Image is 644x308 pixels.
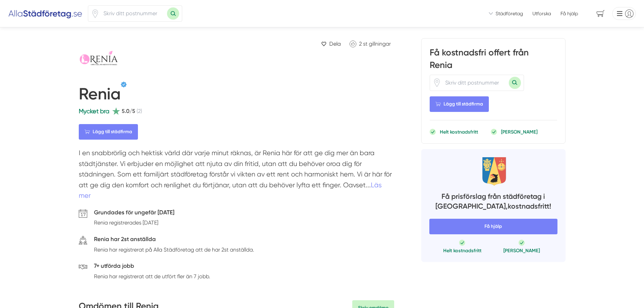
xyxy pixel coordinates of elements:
h4: Få prisförslag från städföretag i [GEOGRAPHIC_DATA], kostnadsfritt! [429,191,557,213]
button: Sök med postnummer [509,77,521,89]
p: Renia har registrerat att de utfört fler än 7 jobb. [94,272,210,281]
img: Renia logotyp [79,38,153,79]
span: Få hjälp [560,10,578,17]
a: Dela [318,38,343,49]
: Lägg till städfirma [79,124,138,140]
p: Helt kostnadsfritt [443,247,481,254]
span: Klicka för att använda din position. [91,9,99,18]
input: Skriv ditt postnummer [99,6,167,21]
p: Renia har registrerat på Alla Städföretag att de har 2st anställda. [94,245,254,254]
input: Skriv ditt postnummer [441,75,509,91]
img: Alla Städföretag [8,8,82,19]
span: Få hjälp [429,219,557,234]
p: I en snabbrörlig och hektisk värld där varje minut räknas, är Renia här för att ge dig mer än bar... [79,148,394,205]
svg: Pin / Karta [91,9,99,18]
: Lägg till städfirma [430,96,489,112]
svg: Pin / Karta [433,78,441,87]
h1: Renia [79,84,121,106]
span: navigation-cart [592,8,610,20]
span: st gillningar [363,41,391,47]
h3: Få kostnadsfri offert från Renia [430,47,557,74]
span: Städföretag [496,10,523,17]
span: (2) [137,107,142,115]
span: Dela [329,40,341,48]
p: [PERSON_NAME] [501,128,538,135]
button: Sök med postnummer [167,7,179,20]
h5: 7+ utförda jobb [94,261,210,272]
p: Helt kostnadsfritt [440,128,478,135]
h5: Grundades för ungefär [DATE] [94,208,174,219]
span: Verifierat av Mary Grafling [121,81,127,88]
h5: Renia har 2st anställda [94,235,254,245]
p: Renia registrerades [DATE] [94,218,174,227]
span: 5.0/5 [122,107,135,115]
a: Utforska [532,10,551,17]
p: [PERSON_NAME] [503,247,540,254]
span: 2 [359,41,362,47]
span: Klicka för att använda din position. [433,78,441,87]
a: Klicka för att gilla Renia [346,38,394,49]
span: Mycket bra [79,108,109,115]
